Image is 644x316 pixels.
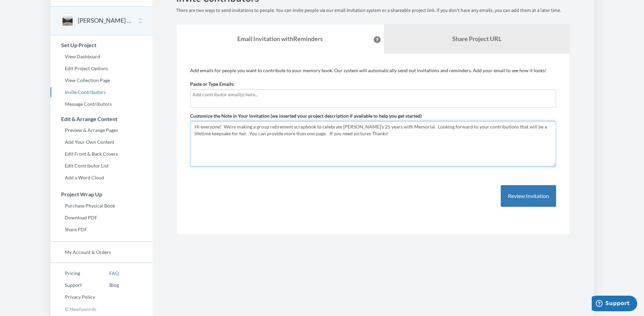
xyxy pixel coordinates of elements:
[95,268,119,278] a: FAQ
[51,201,152,211] a: Purchase Physical Book
[51,304,152,314] p: © Newlywords
[78,16,133,25] button: [PERSON_NAME] Retirement
[51,268,95,278] a: Pricing
[51,280,95,290] a: Support
[237,35,323,42] strong: Email Invitation with Reminders
[592,296,637,313] iframe: Opens a widget where you can chat to one of our agents
[51,116,152,122] h3: Edit & Arrange Content
[190,81,235,87] label: Paste or Type Emails:
[51,191,152,197] h3: Project Wrap Up
[51,75,152,85] a: View Collection Page
[51,224,152,235] a: Share PDF
[51,213,152,223] a: Download PDF
[51,149,152,159] a: Edit Front & Back Covers
[501,185,556,207] button: Review Invitation
[176,7,570,14] p: There are two ways to send invitations to people. You can invite people via our email invitation ...
[51,42,152,48] h3: Set Up Project
[192,91,554,98] input: Add contributor email(s) here...
[51,125,152,135] a: Preview & Arrange Pages
[190,121,556,166] textarea: Hi everyone! We're making a group retirement scrapbook to celebrate [PERSON_NAME]'s 25 years with...
[190,67,556,74] p: Add emails for people you want to contribute to your memory book. Our system will automatically s...
[51,161,152,171] a: Edit Contributor List
[51,247,152,257] a: My Account & Orders
[51,137,152,147] a: Add Your Own Content
[51,99,152,109] a: Message Contributors
[51,173,152,183] a: Add a Word Cloud
[51,87,152,97] a: Invite Contributors
[452,35,501,42] b: Share Project URL
[95,280,119,290] a: Blog
[190,113,422,119] label: Customize the Note in Your Invitation (we inserted your project description if available to help ...
[51,63,152,74] a: Edit Project Options
[51,52,152,62] a: View Dashboard
[51,292,95,302] a: Privacy Policy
